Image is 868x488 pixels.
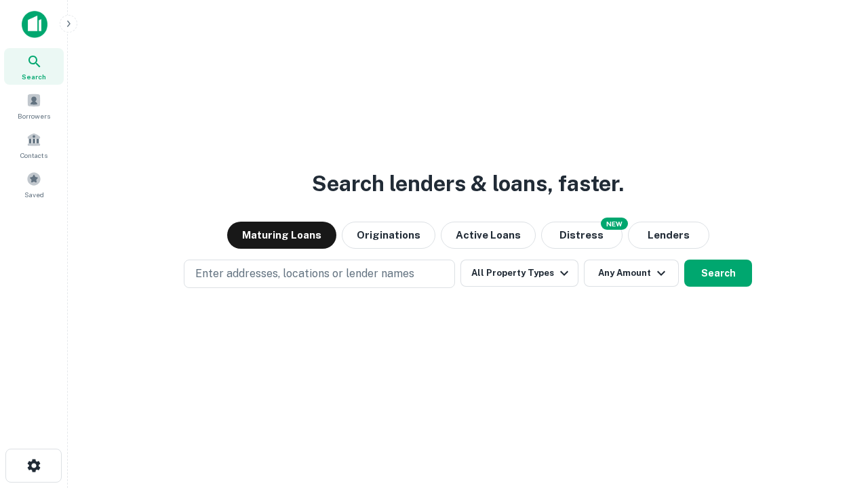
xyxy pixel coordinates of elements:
[4,48,64,85] a: Search
[22,11,47,38] img: capitalize-icon.png
[20,150,47,161] span: Contacts
[227,222,336,249] button: Maturing Loans
[195,266,414,282] p: Enter addresses, locations or lender names
[184,260,455,288] button: Enter addresses, locations or lender names
[312,167,624,200] h3: Search lenders & loans, faster.
[342,222,435,249] button: Originations
[684,260,752,287] button: Search
[601,218,628,230] div: NEW
[18,110,50,121] span: Borrowers
[24,189,44,200] span: Saved
[4,166,64,203] a: Saved
[584,260,679,287] button: Any Amount
[460,260,578,287] button: All Property Types
[22,71,46,82] span: Search
[628,222,709,249] button: Lenders
[4,127,64,163] a: Contacts
[541,222,623,249] button: Search distressed loans with lien and other non-mortgage details.
[441,222,536,249] button: Active Loans
[4,87,64,124] a: Borrowers
[800,380,868,445] iframe: Chat Widget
